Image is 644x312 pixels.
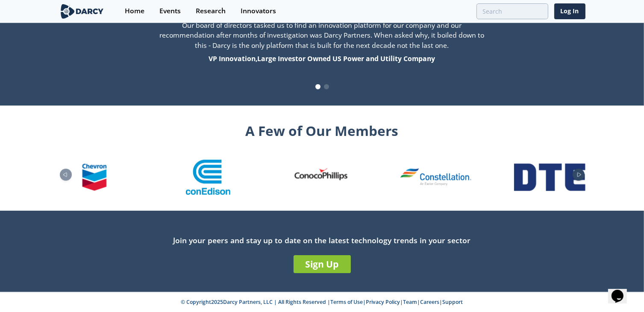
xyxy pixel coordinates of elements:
a: Support [443,298,463,306]
div: 11 / 26 [286,160,357,195]
img: 1616509367060-DTE.png [514,164,585,191]
p: © Copyright 2025 Darcy Partners, LLC | All Rights Reserved | | | | | [26,298,618,306]
div: Research [196,8,226,15]
img: 1616516254073-ConEd.jpg [186,160,230,195]
a: Sign Up [294,255,351,273]
img: logo-wide.svg [59,4,106,19]
a: Log In [554,3,585,19]
div: 13 / 26 [514,164,585,191]
img: chevron.com.png [73,156,116,199]
div: 9 / 26 [59,156,129,199]
div: Previous slide [60,169,72,181]
img: 1616533885400-Constellation.png [400,168,471,185]
div: Join your peers and stay up to date on the latest technology trends in your sector [59,235,585,246]
div: VP Innovation , Large Investor Owned US Power and Utility Company [155,54,490,64]
a: Privacy Policy [366,298,400,306]
div: Home [125,8,144,15]
div: 12 / 26 [400,168,471,185]
div: Events [159,8,181,15]
iframe: chat widget [608,278,635,303]
input: Advanced Search [476,3,548,19]
a: Team [403,298,418,306]
div: 10 / 26 [173,160,244,195]
a: Terms of Use [331,298,363,306]
img: conocophillips.com-final.png [290,160,354,195]
div: A Few of Our Members [59,118,585,141]
a: Careers [421,298,440,306]
div: Innovators [241,8,276,15]
div: Our board of directors tasked us to find an innovation platform for our company and our recommend... [125,21,520,64]
div: Next slide [573,169,585,181]
div: 2 / 4 [125,21,520,64]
